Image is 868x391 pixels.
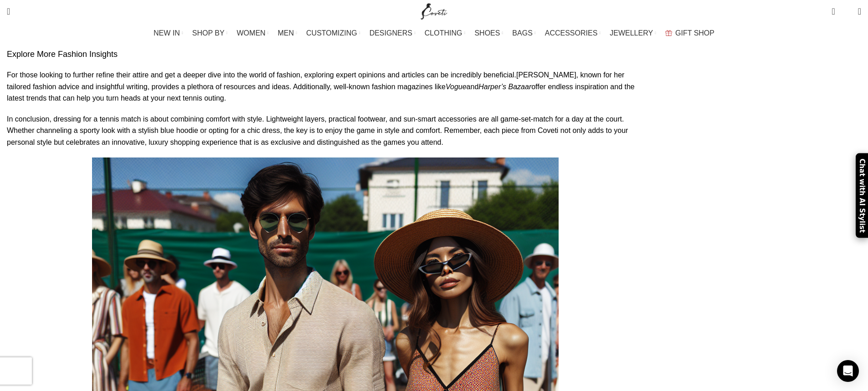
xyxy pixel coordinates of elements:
[675,29,714,37] span: GIFT SHOP
[192,29,225,37] span: SHOP BY
[154,29,180,37] span: NEW IN
[610,24,656,42] a: JEWELLERY
[516,71,576,79] a: [PERSON_NAME]
[237,24,269,42] a: WOMEN
[665,24,714,42] a: GIFT SHOP
[832,5,839,11] span: 0
[425,29,462,37] span: CLOTHING
[478,83,531,91] a: Harper’s Bazaar
[370,29,412,37] span: DESIGNERS
[844,9,851,16] span: 0
[7,69,644,104] p: For those looking to further refine their attire and get a deeper dive into the world of fashion,...
[2,2,15,20] a: Search
[827,2,839,20] a: 0
[665,30,672,36] img: GiftBag
[842,2,851,20] div: My Wishlist
[154,24,183,42] a: NEW IN
[7,113,644,148] p: In conclusion, dressing for a tennis match is about combining comfort with style. Lightweight lay...
[545,24,601,42] a: ACCESSORIES
[837,360,859,382] div: Open Intercom Messenger
[306,24,360,42] a: CUSTOMIZING
[237,29,266,37] span: WOMEN
[370,24,416,42] a: DESIGNERS
[278,29,294,37] span: MEN
[474,29,500,37] span: SHOES
[512,24,535,42] a: BAGS
[545,29,598,37] span: ACCESSORIES
[446,83,467,91] a: Vogue
[306,29,357,37] span: CUSTOMIZING
[2,24,866,42] div: Main navigation
[419,7,449,15] a: Site logo
[192,24,228,42] a: SHOP BY
[425,24,466,42] a: CLOTHING
[7,49,644,60] h4: Explore More Fashion Insights
[610,29,653,37] span: JEWELLERY
[278,24,297,42] a: MEN
[512,29,532,37] span: BAGS
[474,24,503,42] a: SHOES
